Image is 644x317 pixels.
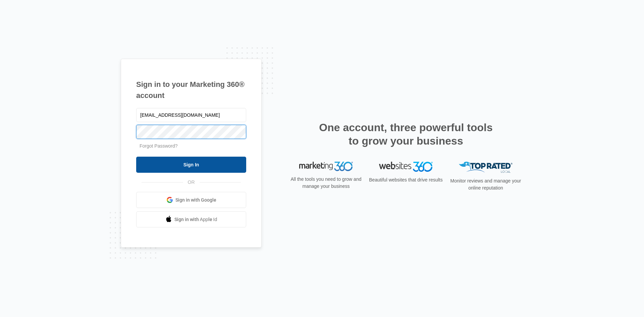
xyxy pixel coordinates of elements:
input: Sign In [136,157,246,173]
p: Beautiful websites that drive results [368,176,443,183]
a: Sign in with Apple Id [136,211,246,227]
h2: One account, three powerful tools to grow your business [317,121,495,148]
p: All the tools you need to grow and manage your business [288,176,364,190]
h1: Sign in to your Marketing 360® account [136,79,246,101]
img: Top Rated Local [459,162,513,173]
img: Marketing 360 [299,162,353,171]
p: Monitor reviews and manage your online reputation [448,177,523,192]
input: Email [136,108,246,122]
a: Forgot Password? [140,143,178,149]
a: Sign in with Google [136,192,246,208]
img: Websites 360 [379,162,433,171]
span: Sign in with Apple Id [174,216,217,223]
span: OR [183,179,200,186]
span: Sign in with Google [175,197,216,204]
